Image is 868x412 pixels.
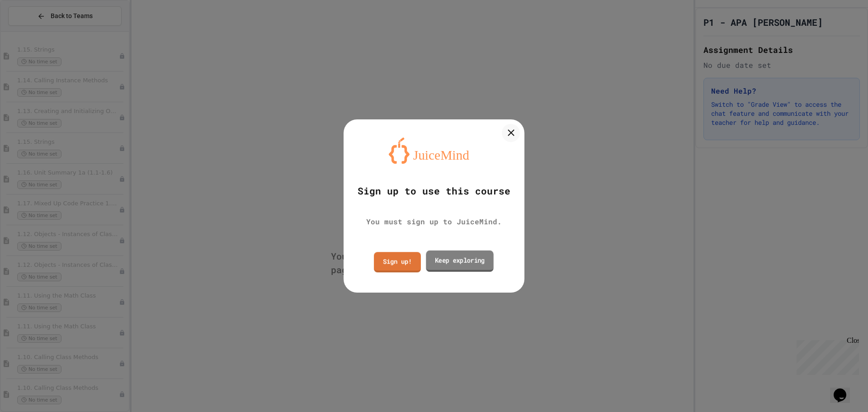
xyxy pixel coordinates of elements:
[358,184,510,199] div: Sign up to use this course
[366,216,502,227] div: You must sign up to JuiceMind.
[426,251,493,272] a: Keep exploring
[389,137,479,164] img: logo-orange.svg
[374,252,421,272] a: Sign up!
[4,4,62,57] div: Chat with us now!Close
